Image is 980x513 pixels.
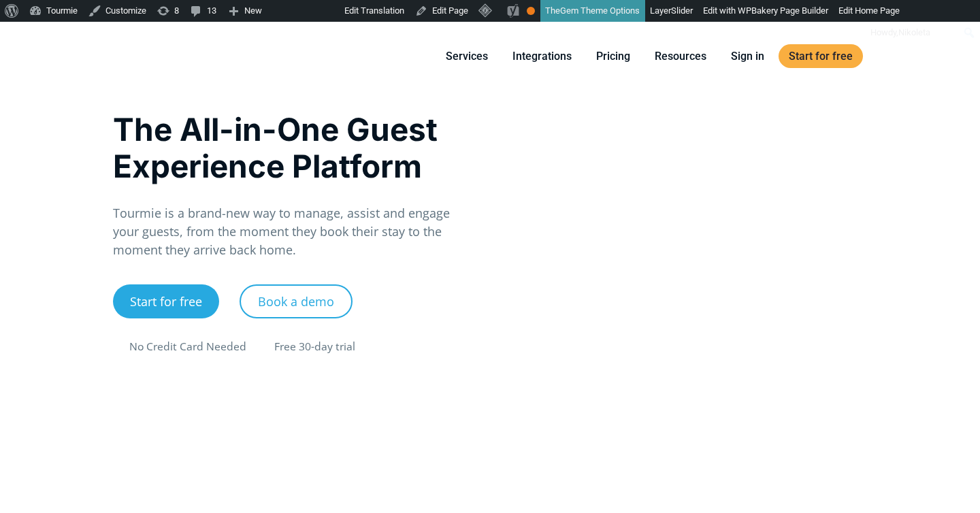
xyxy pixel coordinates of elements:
[113,284,219,318] a: Start for free
[113,204,476,259] p: Tourmie is a brand-new way to manage, assist and engage your guests, from the moment they book th...
[129,339,246,355] div: No Credit Card Needed
[527,7,535,15] div: OK
[502,48,582,65] a: Integrations
[113,111,476,184] h1: The All-in-One Guest Experience Platform
[898,27,930,37] span: Nikoleta
[436,48,498,65] a: Services
[644,48,717,65] a: Resources
[586,48,640,65] a: Pricing
[721,48,774,65] a: Sign in
[779,44,863,68] a: Start for free
[274,339,355,355] div: Free 30-day trial
[866,22,959,44] a: Howdy,
[240,284,353,318] a: Book a demo
[867,48,900,65] a: Switch to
